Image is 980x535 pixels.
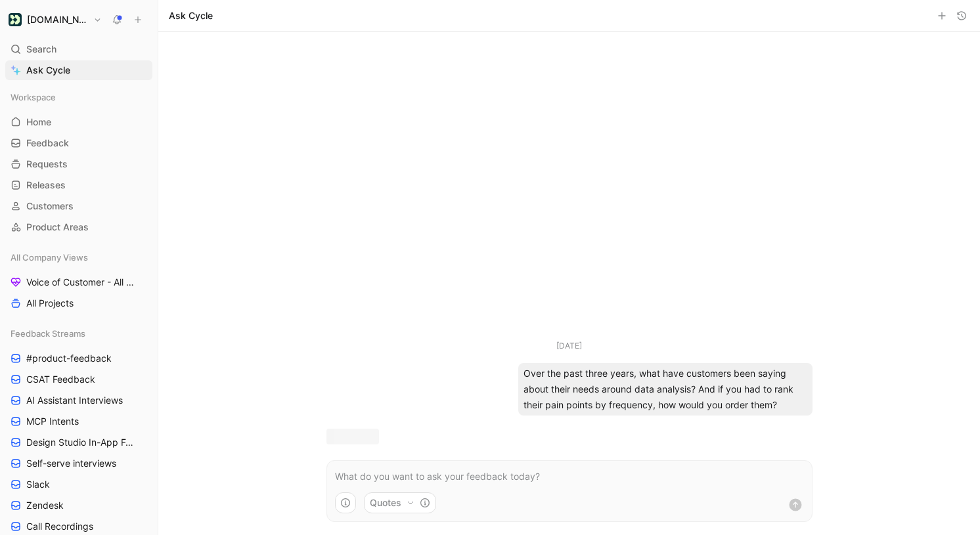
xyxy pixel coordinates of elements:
span: Releases [26,179,66,192]
span: Voice of Customer - All Areas [26,276,135,289]
span: Customers [26,200,74,213]
div: Workspace [5,87,152,107]
span: All Company Views [11,251,88,264]
a: MCP Intents [5,412,152,431]
a: Ask Cycle [5,60,152,80]
div: Feedback Streams [5,324,152,343]
span: Call Recordings [26,520,93,533]
a: Self-serve interviews [5,454,152,473]
a: Voice of Customer - All Areas [5,272,152,292]
span: Ask Cycle [26,62,70,78]
a: All Projects [5,293,152,313]
span: Design Studio In-App Feedback [26,436,137,449]
a: Releases [5,175,152,195]
span: Feedback [26,137,69,150]
button: Customer.io[DOMAIN_NAME] [5,11,105,29]
a: #product-feedback [5,349,152,368]
h1: Ask Cycle [169,9,213,22]
span: Home [26,116,51,129]
a: Home [5,112,152,132]
span: All Projects [26,297,74,310]
a: Product Areas [5,217,152,237]
span: #product-feedback [26,352,112,365]
span: Self-serve interviews [26,457,116,470]
a: CSAT Feedback [5,370,152,389]
a: AI Assistant Interviews [5,391,152,410]
span: Requests [26,158,68,171]
div: Search [5,39,152,59]
span: Workspace [11,91,56,104]
a: Feedback [5,133,152,153]
a: Slack [5,475,152,494]
span: CSAT Feedback [26,373,95,386]
img: Customer.io [9,13,22,26]
a: Design Studio In-App Feedback [5,433,152,452]
span: AI Assistant Interviews [26,394,123,407]
a: Customers [5,196,152,216]
span: MCP Intents [26,415,79,428]
div: [DATE] [556,339,582,353]
span: Feedback Streams [11,327,85,340]
a: Zendesk [5,496,152,515]
div: All Company Views [5,247,152,267]
div: Over the past three years, what have customers been saying about their needs around data analysis... [518,363,813,416]
button: Quotes [364,492,436,513]
span: Zendesk [26,499,64,512]
span: Slack [26,478,50,491]
span: Product Areas [26,221,89,234]
span: Search [26,41,56,57]
div: All Company ViewsVoice of Customer - All AreasAll Projects [5,247,152,313]
a: Requests [5,154,152,174]
h1: [DOMAIN_NAME] [27,14,88,26]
